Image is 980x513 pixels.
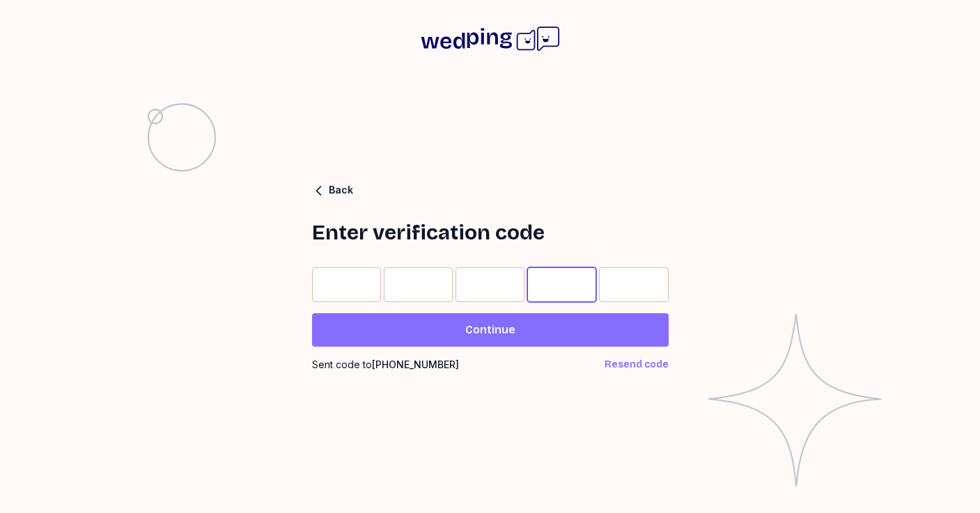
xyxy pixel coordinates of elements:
h1: Enter verification code [312,220,669,245]
input: Please enter OTP character 3 [456,267,524,302]
span: [PHONE_NUMBER] [372,358,459,370]
input: Please enter OTP character 4 [527,267,596,302]
button: Continue [312,313,669,347]
input: Please enter OTP character 2 [384,267,453,302]
span: Continue [465,322,515,338]
button: Resend code [605,358,669,372]
input: Please enter OTP character 5 [599,267,668,302]
span: Sent code to [312,358,459,372]
button: Back [312,183,353,198]
input: Please enter OTP character 1 [312,267,381,302]
span: Back [329,185,353,195]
